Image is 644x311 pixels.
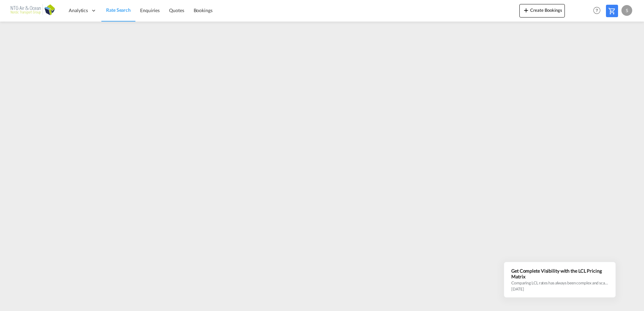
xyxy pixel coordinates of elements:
span: Rate Search [106,7,131,13]
md-icon: icon-plus 400-fg [522,6,530,14]
span: Enquiries [140,7,160,13]
img: af31b1c0b01f11ecbc353f8e72265e29.png [10,3,56,18]
span: Analytics [69,7,88,14]
span: Quotes [169,7,184,13]
span: Help [591,5,603,16]
div: S [621,5,632,16]
button: icon-plus 400-fgCreate Bookings [519,4,565,18]
span: Bookings [194,7,213,13]
div: Help [591,5,606,17]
